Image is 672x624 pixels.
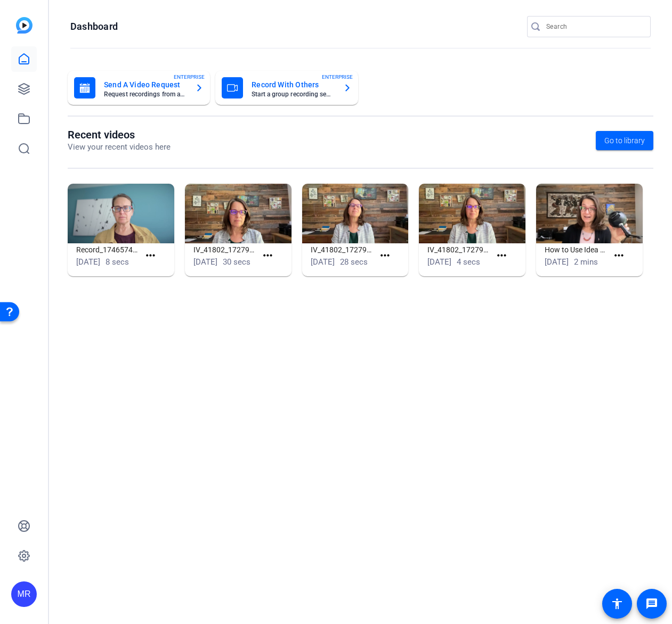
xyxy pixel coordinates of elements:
[68,141,171,153] p: View your recent videos here
[70,20,118,33] h1: Dashboard
[311,257,335,267] span: [DATE]
[223,257,250,267] span: 30 secs
[645,597,658,610] mat-icon: message
[144,249,157,262] mat-icon: more_horiz
[457,257,480,267] span: 4 secs
[427,257,451,267] span: [DATE]
[545,243,608,256] h1: How to Use Idea Kit Creator Studio
[596,131,653,150] a: Go to library
[215,71,358,105] button: Record With OthersStart a group recording sessionENTERPRISE
[185,184,292,243] img: IV_41802_1727973997555_webcam
[495,249,508,262] mat-icon: more_horiz
[302,184,409,243] img: IV_41802_1727974122981_webcam
[546,20,642,33] input: Search
[378,249,392,262] mat-icon: more_horiz
[68,71,210,105] button: Send A Video RequestRequest recordings from anyone, anywhereENTERPRISE
[11,581,37,607] div: MR
[545,257,569,267] span: [DATE]
[104,91,187,97] mat-card-subtitle: Request recordings from anyone, anywhere
[252,91,334,97] mat-card-subtitle: Start a group recording session
[340,257,368,267] span: 28 secs
[76,257,100,267] span: [DATE]
[322,73,353,81] span: ENTERPRISE
[427,243,491,256] h1: IV_41802_1727974072817_webcam
[76,243,140,256] h1: Record_1746574321982_webcam
[68,128,171,141] h1: Recent videos
[68,184,174,243] img: Record_1746574321982_webcam
[16,17,33,34] img: blue-gradient.svg
[174,73,205,81] span: ENTERPRISE
[261,249,274,262] mat-icon: more_horiz
[104,78,187,91] mat-card-title: Send A Video Request
[106,257,129,267] span: 8 secs
[193,243,257,256] h1: IV_41802_1727973997555_webcam
[612,249,626,262] mat-icon: more_horiz
[536,184,643,243] img: How to Use Idea Kit Creator Studio
[311,243,374,256] h1: IV_41802_1727974122981_webcam
[611,597,624,610] mat-icon: accessibility
[252,78,334,91] mat-card-title: Record With Others
[574,257,598,267] span: 2 mins
[419,184,525,243] img: IV_41802_1727974072817_webcam
[193,257,217,267] span: [DATE]
[604,135,645,146] span: Go to library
